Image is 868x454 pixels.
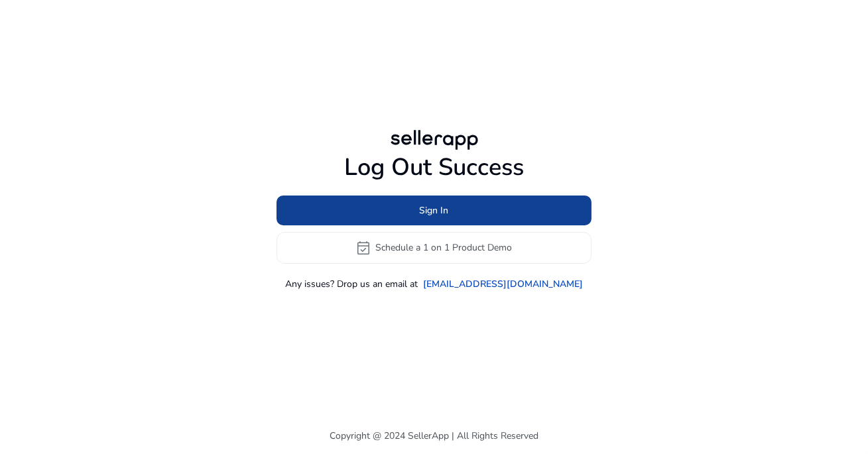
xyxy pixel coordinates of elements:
[420,203,449,217] span: Sign In
[277,232,591,264] button: event_availableSchedule a 1 on 1 Product Demo
[277,196,591,225] button: Sign In
[277,153,591,182] h1: Log Out Success
[356,240,372,256] span: event_available
[285,277,418,291] p: Any issues? Drop us an email at
[423,277,583,291] a: [EMAIL_ADDRESS][DOMAIN_NAME]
